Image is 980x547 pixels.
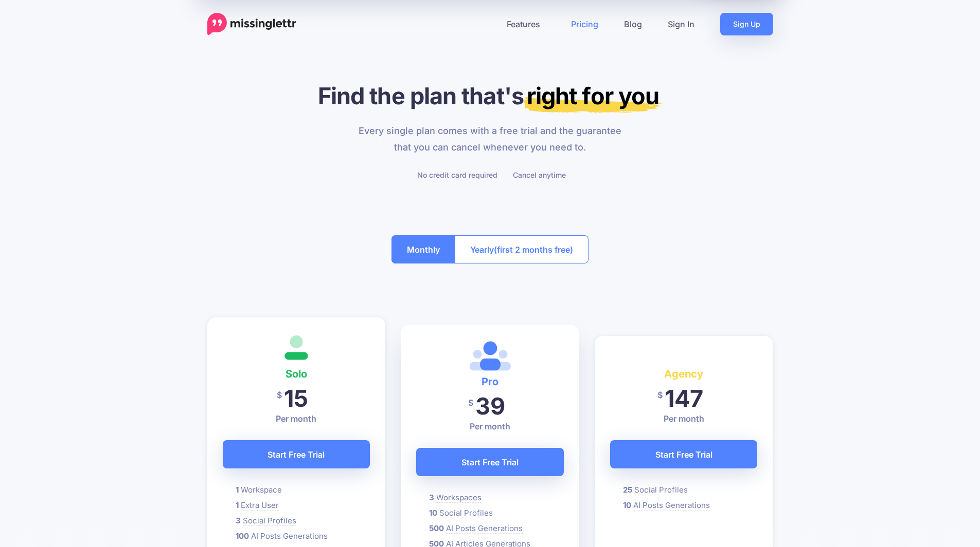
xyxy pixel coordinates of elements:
b: 10 [623,500,631,510]
a: Home [207,13,296,35]
span: Social Profiles [439,508,493,518]
p: Per month [223,412,370,425]
span: 15 [284,384,308,412]
b: 1 [236,500,239,510]
a: Features [494,13,558,35]
span: $ [468,391,473,414]
span: AI Posts Generations [446,523,523,534]
span: AI Posts Generations [633,500,710,511]
span: 39 [475,392,505,420]
a: Start Free Trial [223,440,370,468]
li: AI Create is a powerful new feature that allows you to generate, save and post AI generated conte... [610,499,758,512]
button: Monthly [391,235,455,263]
span: 147 [665,384,703,412]
p: Per month [416,420,564,432]
li: Missinglettr currently works with Twitter, Facebook (Pages), Instagram, LinkedIn (Personal and Co... [416,507,564,519]
a: Start Free Trial [416,448,564,476]
b: 500 [429,523,444,533]
a: Blog [611,13,655,35]
h4: Pro [416,373,564,390]
a: Pricing [558,13,611,35]
b: 3 [429,493,434,502]
h4: Solo [223,366,370,382]
span: $ [657,384,663,407]
li: Cancel anytime [510,168,566,181]
span: Social Profiles [634,485,688,495]
b: 100 [236,531,249,541]
li: A Workspace will usually be created for each Brand, Company or Client that you want to promote co... [416,492,564,504]
span: Workspaces [436,493,482,503]
li: A Workspace will usually be created for each Brand, Company or Client that you want to promote co... [223,484,370,496]
span: AI Posts Generations [251,531,328,541]
h1: Find the plan that's [207,82,773,110]
li: AI Create is a powerful new feature that allows you to generate, save and post AI generated conte... [416,522,564,535]
b: 1 [236,485,239,495]
a: Start Free Trial [610,440,758,468]
b: 3 [236,516,241,525]
p: Every single plan comes with a free trial and the guarantee that you can cancel whenever you need... [352,123,628,156]
span: (first 2 months free) [494,241,573,258]
button: Yearly(first 2 months free) [455,235,589,263]
h4: Agency [610,366,758,382]
b: 10 [429,508,437,518]
li: Missinglettr currently works with Twitter, Facebook (Pages), Instagram, LinkedIn (Personal and Co... [610,484,758,496]
a: Sign In [655,13,707,35]
li: No credit card required [415,168,497,181]
p: Per month [610,412,758,425]
li: Missinglettr currently works with Twitter, Facebook (Pages), Instagram, LinkedIn (Personal and Co... [223,515,370,527]
img: <i class='fas fa-heart margin-right'></i>Most Popular [470,341,511,371]
span: $ [277,384,282,407]
b: 25 [623,485,632,495]
a: Sign Up [720,13,773,35]
mark: right for you [524,82,662,113]
li: The number of additional team members you can invite to collaborate with and access your Missingl... [223,499,370,512]
span: Extra User [241,500,279,511]
span: Workspace [241,485,282,495]
li: AI Create is a powerful new feature that allows you to generate, save and post AI generated conte... [223,530,370,542]
span: Social Profiles [243,516,296,526]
